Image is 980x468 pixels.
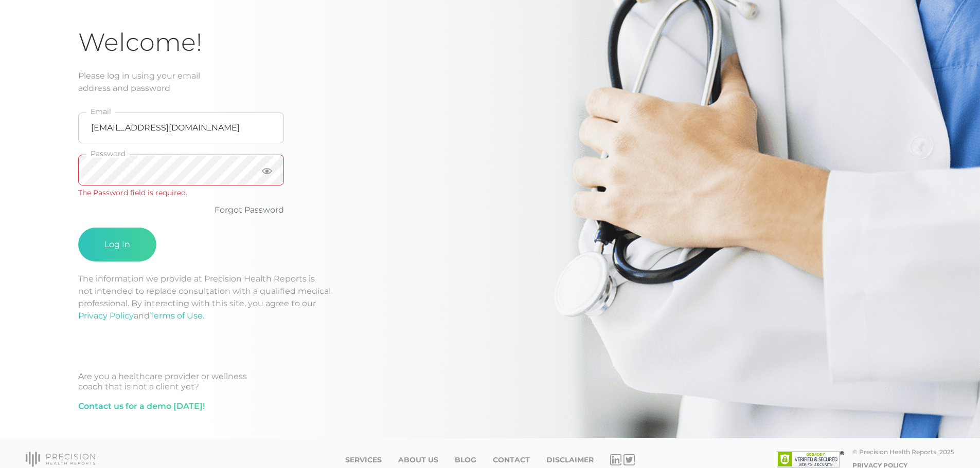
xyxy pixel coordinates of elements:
[493,456,530,464] a: Contact
[215,205,284,215] a: Forgot Password
[78,400,205,413] a: Contact us for a demo [DATE]!
[546,456,594,464] a: Disclaimer
[78,273,902,322] p: The information we provide at Precision Health Reports is not intended to replace consultation wi...
[78,188,284,198] div: The Password field is required.
[777,451,844,467] img: SSL site seal - click to verify
[78,228,156,261] button: Log In
[78,70,902,95] div: Please log in using your email address and password
[455,456,476,464] a: Blog
[78,113,284,143] input: Email
[78,311,134,321] a: Privacy Policy
[852,448,954,456] div: © Precision Health Reports, 2025
[78,27,902,58] h1: Welcome!
[398,456,438,464] a: About Us
[78,371,902,392] div: Are you a healthcare provider or wellness coach that is not a client yet?
[150,311,204,321] a: Terms of Use.
[345,456,382,464] a: Services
